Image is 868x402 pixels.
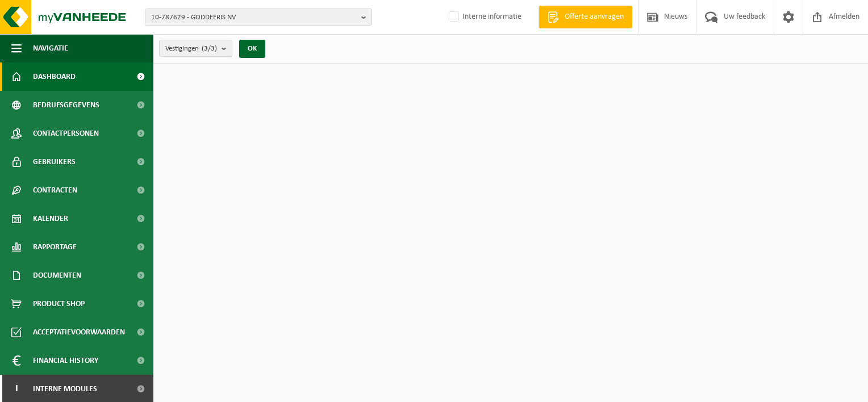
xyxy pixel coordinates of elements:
span: Rapportage [33,233,77,261]
span: Vestigingen [165,40,217,57]
span: 10-787629 - GODDEERIS NV [151,9,357,26]
button: Vestigingen(3/3) [159,40,232,57]
span: Product Shop [33,290,85,318]
span: Documenten [33,261,81,290]
span: Acceptatievoorwaarden [33,318,125,346]
span: Contracten [33,176,77,204]
button: 10-787629 - GODDEERIS NV [145,9,372,26]
a: Offerte aanvragen [539,6,632,28]
span: Dashboard [33,62,76,91]
span: Navigatie [33,34,68,62]
span: Contactpersonen [33,119,99,148]
button: OK [239,40,265,58]
span: Gebruikers [33,148,76,176]
span: Financial History [33,346,98,375]
span: Bedrijfsgegevens [33,91,99,119]
label: Interne informatie [446,9,521,26]
span: Kalender [33,204,68,233]
span: Offerte aanvragen [562,11,627,23]
count: (3/3) [202,45,217,52]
